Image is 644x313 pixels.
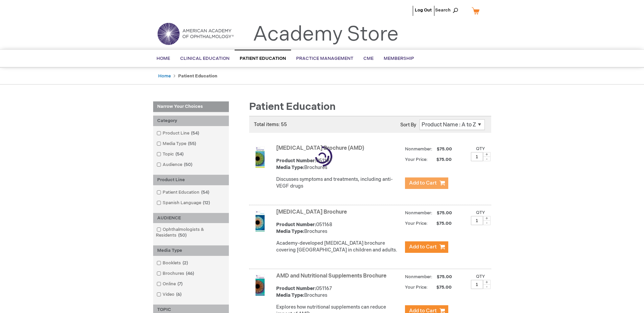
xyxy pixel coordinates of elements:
[276,165,304,170] strong: Media Type:
[409,180,437,186] span: Add to Cart
[429,285,453,290] span: $75.00
[186,141,198,146] span: 55
[276,209,347,215] a: [MEDICAL_DATA] Brochure
[155,200,213,206] a: Spanish Language12
[405,209,432,217] strong: Nonmember:
[254,122,287,127] span: Total items: 55
[240,56,286,61] span: Patient Education
[276,158,402,171] div: 051197 Brochures
[405,241,448,253] button: Add to Cart
[153,116,229,126] div: Category
[384,56,414,61] span: Membership
[409,244,437,250] span: Add to Cart
[276,240,402,254] p: Academy-developed [MEDICAL_DATA] brochure covering [GEOGRAPHIC_DATA] in children and adults.
[276,273,386,279] a: AMD and Nutritional Supplements Brochure
[155,281,185,287] a: Online7
[155,260,191,266] a: Booklets2
[405,221,428,226] strong: Your Price:
[276,221,402,235] div: 051168 Brochures
[181,260,190,266] span: 2
[405,157,428,162] strong: Your Price:
[182,162,194,167] span: 50
[174,151,185,157] span: 54
[276,292,304,298] strong: Media Type:
[153,101,229,112] strong: Narrow Your Choices
[276,228,304,234] strong: Media Type:
[174,292,183,297] span: 6
[276,158,316,164] strong: Product Number:
[405,285,428,290] strong: Your Price:
[155,226,227,239] a: Ophthalmologists & Residents50
[291,50,358,67] a: Practice Management
[476,274,485,279] label: Qty
[429,157,453,162] span: $75.00
[199,190,211,195] span: 54
[435,3,461,17] span: Search
[155,162,195,168] a: Audience50
[201,200,212,206] span: 12
[276,222,316,227] strong: Product Number:
[176,281,184,287] span: 7
[153,213,229,223] div: AUDIENCE
[429,221,453,226] span: $75.00
[249,146,271,168] img: Age-Related Macular Degeneration Brochure (AMD)
[175,50,235,67] a: Clinical Education
[189,130,201,136] span: 54
[176,233,188,238] span: 50
[400,122,416,128] label: Sort By
[249,210,271,232] img: Amblyopia Brochure
[476,146,485,151] label: Qty
[476,210,485,215] label: Qty
[276,285,402,299] div: 051167 Brochures
[358,50,379,67] a: CME
[253,22,399,47] a: Academy Store
[249,101,336,113] span: Patient Education
[436,274,453,280] span: $75.00
[296,56,353,61] span: Practice Management
[157,56,170,61] span: Home
[153,245,229,256] div: Media Type
[180,56,230,61] span: Clinical Education
[276,145,364,151] a: [MEDICAL_DATA] Brochure (AMD)
[363,56,374,61] span: CME
[415,7,432,13] a: Log Out
[153,175,229,185] div: Product Line
[471,280,483,289] input: Qty
[276,176,402,190] p: Discusses symptoms and treatments, including anti-VEGF drugs
[184,271,196,276] span: 46
[155,130,202,137] a: Product Line54
[178,73,217,79] strong: Patient Education
[235,50,291,67] a: Patient Education
[379,50,419,67] a: Membership
[471,216,483,225] input: Qty
[158,73,171,79] a: Home
[276,286,316,291] strong: Product Number:
[155,270,197,277] a: Brochures46
[155,291,184,298] a: Video6
[436,146,453,152] span: $75.00
[471,152,483,161] input: Qty
[405,273,432,281] strong: Nonmember:
[155,151,186,158] a: Topic54
[405,177,448,189] button: Add to Cart
[436,210,453,216] span: $75.00
[155,189,212,196] a: Patient Education54
[405,145,432,153] strong: Nonmember:
[155,141,199,147] a: Media Type55
[249,274,271,296] img: AMD and Nutritional Supplements Brochure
